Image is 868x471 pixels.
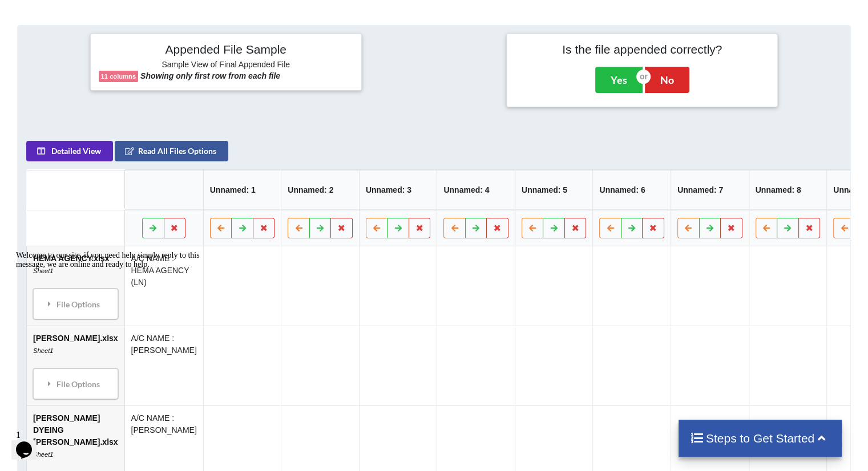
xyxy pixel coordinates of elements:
th: Unnamed: 2 [281,170,359,210]
b: 11 columns [101,73,136,80]
th: Unnamed: 3 [359,170,437,210]
th: Unnamed: 6 [592,170,671,210]
iframe: chat widget [11,425,48,460]
h4: Is the file appended correctly? [515,42,769,56]
th: Unnamed: 7 [671,170,749,210]
iframe: chat widget [11,246,217,420]
th: Unnamed: 5 [515,170,593,210]
h4: Appended File Sample [99,42,353,58]
button: No [645,67,689,93]
b: Showing only first row from each file [140,71,280,80]
th: Unnamed: 8 [749,170,827,210]
th: Unnamed: 1 [203,170,281,210]
h6: Sample View of Final Appended File [99,60,353,71]
div: Welcome to our site, if you need help simply reply to this message, we are online and ready to help. [5,5,210,23]
button: Read All Files Options [115,141,228,161]
th: Unnamed: 4 [437,170,515,210]
h4: Steps to Get Started [690,431,831,445]
button: Detailed View [26,141,113,161]
span: Welcome to our site, if you need help simply reply to this message, we are online and ready to help. [5,5,188,22]
i: Sheet1 [33,451,53,458]
button: Yes [595,67,643,93]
